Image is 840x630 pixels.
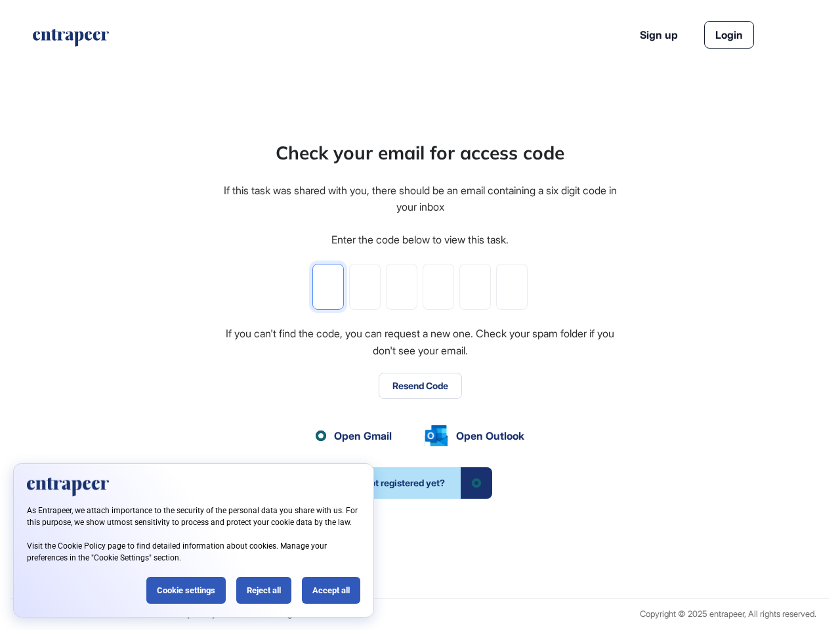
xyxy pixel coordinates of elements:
a: Open Gmail [316,428,392,444]
div: If you can't find the code, you can request a new one. Check your spam folder if you don't see yo... [222,325,618,359]
button: Resend Code [379,373,462,399]
div: If this task was shared with you, there should be an email containing a six digit code in your inbox [222,182,618,216]
a: Sign up [640,27,678,43]
a: Not registered yet? [348,467,492,499]
a: entrapeer-logo [31,29,110,51]
a: Open Outlook [425,425,524,446]
div: Copyright © 2025 entrapeer, All rights reserved. [640,609,816,619]
a: Login [704,21,754,49]
div: Check your email for access code [276,139,564,167]
div: Enter the code below to view this task. [331,232,509,249]
span: Open Gmail [334,428,392,444]
span: Not registered yet? [348,467,461,499]
span: Open Outlook [456,428,524,444]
